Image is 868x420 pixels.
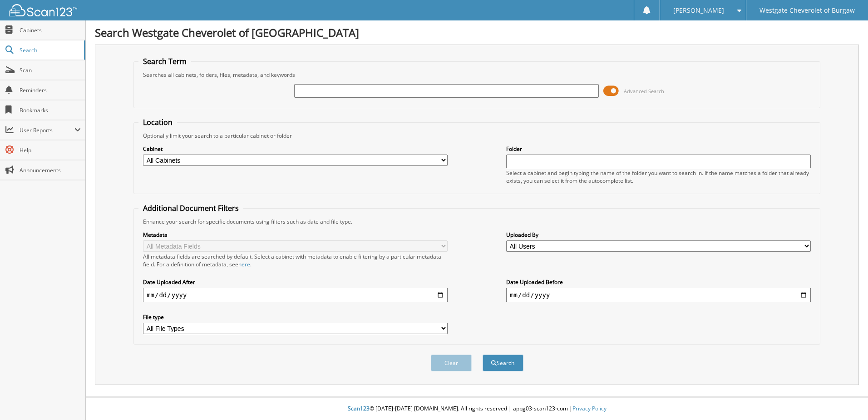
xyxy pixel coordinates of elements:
label: Metadata [143,231,448,239]
span: Search [20,46,79,54]
label: File type [143,313,448,321]
label: Date Uploaded After [143,278,448,286]
h1: Search Westgate Cheverolet of [GEOGRAPHIC_DATA] [95,25,859,40]
button: Search [483,355,523,371]
div: Searches all cabinets, folders, files, metadata, and keywords [138,71,815,79]
div: Enhance your search for specific documents using filters such as date and file type. [138,218,815,225]
label: Date Uploaded Before [506,278,811,286]
div: Select a cabinet and begin typing the name of the folder you want to search in. If the name match... [506,169,811,185]
label: Uploaded By [506,231,811,239]
input: end [506,288,811,302]
legend: Additional Document Filters [138,203,243,213]
span: Cabinets [20,26,81,34]
span: Advanced Search [624,88,664,95]
button: Clear [431,355,472,371]
input: start [143,288,448,302]
label: Folder [506,145,811,153]
legend: Search Term [138,56,191,66]
span: Help [20,146,81,154]
span: Bookmarks [20,106,81,114]
span: Announcements [20,166,81,174]
span: Scan123 [348,405,370,412]
img: scan123-logo-white.svg [9,4,77,16]
div: Optionally limit your search to a particular cabinet or folder [138,132,815,140]
div: © [DATE]-[DATE] [DOMAIN_NAME]. All rights reserved | appg03-scan123-com | [86,398,868,420]
span: [PERSON_NAME] [673,8,724,13]
span: User Reports [20,126,74,134]
div: All metadata fields are searched by default. Select a cabinet with metadata to enable filtering b... [143,253,448,268]
span: Westgate Cheverolet of Burgaw [759,8,855,13]
a: here [238,260,250,268]
span: Scan [20,66,81,74]
a: Privacy Policy [572,405,607,412]
span: Reminders [20,86,81,94]
label: Cabinet [143,145,448,153]
legend: Location [138,117,177,127]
